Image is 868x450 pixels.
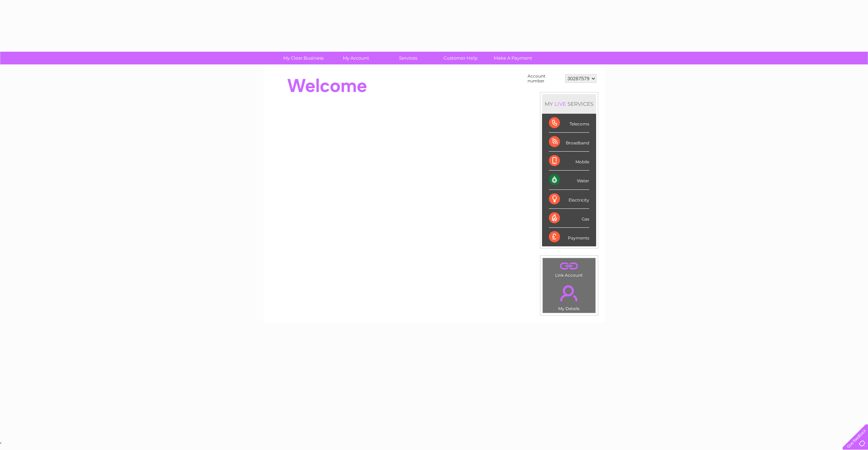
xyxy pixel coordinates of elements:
a: . [544,281,594,305]
div: MY SERVICES [542,94,596,114]
div: Payments [549,228,589,246]
div: Mobile [549,152,589,171]
td: Link Account [542,258,596,279]
div: Gas [549,209,589,228]
div: Electricity [549,190,589,209]
a: Services [380,52,437,64]
a: My Account [327,52,384,64]
div: Water [549,171,589,190]
a: . [544,260,594,272]
div: Telecoms [549,114,589,133]
a: Customer Help [432,52,489,64]
div: Broadband [549,133,589,152]
a: Make A Payment [484,52,541,64]
a: My Clear Business [275,52,332,64]
td: My Details [542,279,596,313]
div: LIVE [553,101,568,107]
td: Account number [526,72,563,85]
